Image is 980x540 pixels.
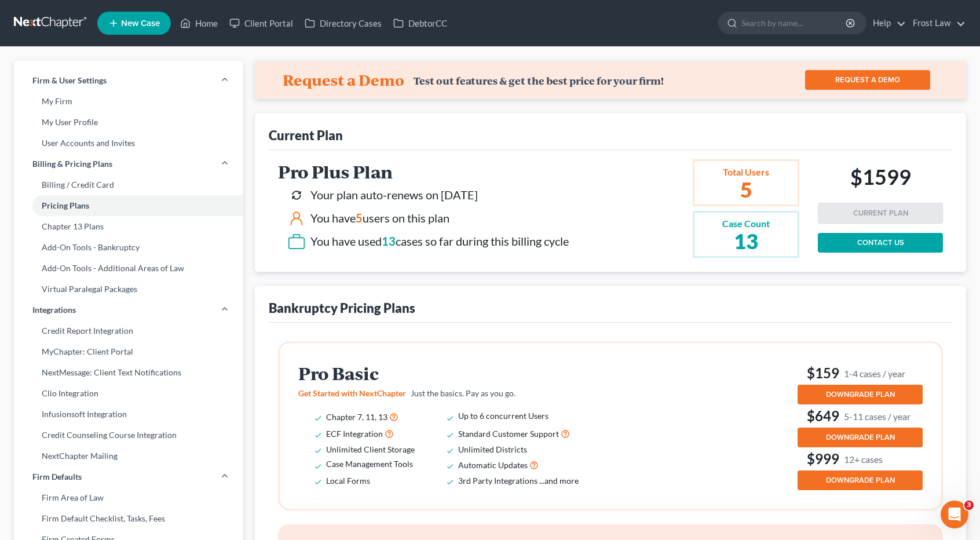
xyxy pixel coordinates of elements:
button: CURRENT PLAN [818,203,943,224]
a: CONTACT US [818,233,943,253]
span: Chapter 7, 11, 13 [326,412,387,422]
span: Automatic Updates [458,460,528,470]
a: Billing / Credit Card [14,174,243,195]
input: Search by name... [741,12,847,34]
span: Integrations [32,304,76,316]
span: 3rd Party Integrations [458,476,537,486]
span: 13 [382,234,396,248]
span: Firm Defaults [32,471,82,483]
h3: $159 [798,364,923,382]
h2: 5 [722,179,770,200]
span: Just the basics. Pay as you go. [411,388,515,398]
a: DebtorCC [387,13,453,34]
div: Test out features & get the best price for your firm! [414,75,664,87]
a: Firm & User Settings [14,70,243,91]
a: Firm Default Checklist, Tasks, Fees [14,508,243,529]
a: Client Portal [224,13,299,34]
span: 3 [964,501,974,510]
button: DOWNGRADE PLAN [798,385,923,404]
span: DOWNGRADE PLAN [826,390,895,399]
button: DOWNGRADE PLAN [798,428,923,447]
span: Case Management Tools [326,459,413,469]
a: NextChapter Mailing [14,446,243,466]
span: DOWNGRADE PLAN [826,476,895,485]
a: Billing & Pricing Plans [14,154,243,174]
div: You have users on this plan [310,210,449,227]
a: Credit Counseling Course Integration [14,425,243,446]
h2: $1599 [850,165,911,194]
small: 12+ cases [844,453,883,465]
span: Unlimited Districts [458,444,527,454]
a: Directory Cases [299,13,387,34]
a: REQUEST A DEMO [805,70,930,90]
h2: Pro Basic [298,364,595,383]
a: Integrations [14,300,243,320]
div: Your plan auto-renews on [DATE] [310,187,478,203]
iframe: Intercom live chat [941,501,968,528]
h2: Pro Plus Plan [278,162,569,181]
span: Up to 6 concurrent Users [458,411,548,421]
a: Add-On Tools - Additional Areas of Law [14,258,243,279]
a: Home [174,13,224,34]
span: Get Started with NextChapter [298,388,406,398]
span: DOWNGRADE PLAN [826,433,895,442]
span: New Case [121,19,160,28]
small: 1-4 cases / year [844,367,905,380]
a: Firm Defaults [14,466,243,487]
a: Infusionsoft Integration [14,404,243,425]
span: Standard Customer Support [458,429,559,439]
button: DOWNGRADE PLAN [798,470,923,490]
span: ECF Integration [326,429,383,439]
a: Frost Law [907,13,966,34]
h2: 13 [722,231,770,251]
h4: Request a Demo [283,71,404,89]
h3: $649 [798,407,923,425]
span: Billing & Pricing Plans [32,158,112,170]
a: Clio Integration [14,383,243,404]
a: Pricing Plans [14,195,243,216]
h3: $999 [798,450,923,468]
small: 5-11 cases / year [844,410,910,422]
div: Bankruptcy Pricing Plans [269,300,415,316]
a: Chapter 13 Plans [14,216,243,237]
a: My Firm [14,91,243,112]
a: My User Profile [14,112,243,133]
span: ...and more [539,476,579,486]
a: User Accounts and Invites [14,133,243,154]
a: Virtual Paralegal Packages [14,279,243,300]
a: Credit Report Integration [14,320,243,341]
a: Help [867,13,906,34]
div: Case Count [722,217,770,231]
div: Current Plan [269,127,343,144]
span: Firm & User Settings [32,75,107,86]
div: Total Users [722,166,770,179]
div: You have used cases so far during this billing cycle [310,233,569,250]
a: Add-On Tools - Bankruptcy [14,237,243,258]
a: Firm Area of Law [14,487,243,508]
span: 5 [356,211,363,225]
span: Local Forms [326,476,370,486]
a: MyChapter: Client Portal [14,341,243,362]
span: Unlimited Client Storage [326,444,415,454]
a: NextMessage: Client Text Notifications [14,362,243,383]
